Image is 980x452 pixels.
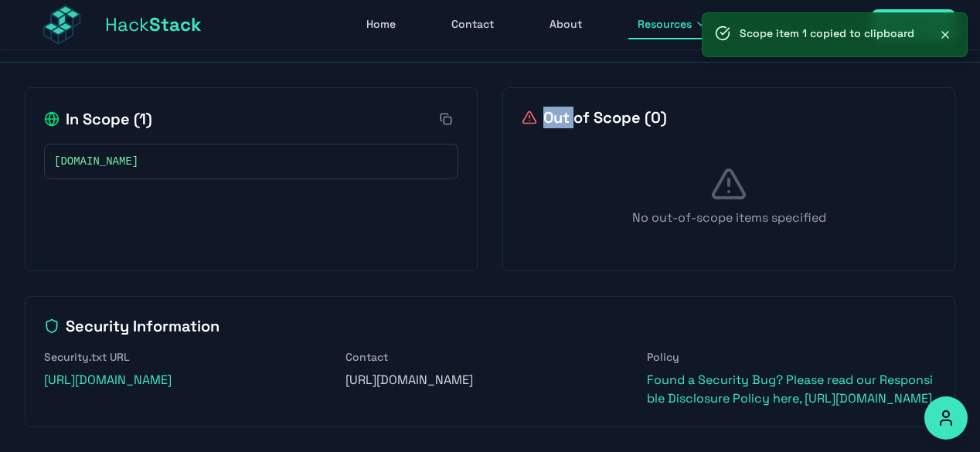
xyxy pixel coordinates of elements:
[44,315,936,337] h2: Security Information
[638,16,692,32] span: Resources
[44,372,172,388] a: [URL][DOMAIN_NAME]
[936,25,954,44] button: Close notification
[540,10,591,39] a: About
[647,372,933,406] a: Found a Security Bug? Please read our Responsible Disclosure Policy here, [URL][DOMAIN_NAME]
[740,25,914,41] p: Scope item 1 copied to clipboard
[522,209,936,227] p: No out-of-scope items specified
[924,396,968,440] button: Accessibility Options
[345,371,635,389] p: [URL][DOMAIN_NAME]
[54,154,138,169] span: [DOMAIN_NAME]
[44,108,152,130] h2: In Scope ( 1 )
[345,349,635,365] h3: Contact
[434,107,458,131] button: Copy all in-scope items
[357,10,405,39] a: Home
[44,349,333,365] h3: Security.txt URL
[872,9,955,40] a: Sign In
[522,107,667,128] h2: Out of Scope ( 0 )
[442,10,503,39] a: Contact
[149,12,202,36] span: Stack
[647,349,936,365] h3: Policy
[628,10,716,39] button: Resources
[105,12,202,37] span: Hack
